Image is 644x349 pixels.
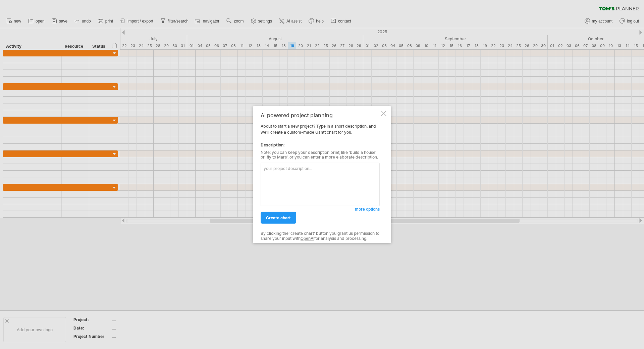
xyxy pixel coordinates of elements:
a: create chart [261,212,296,224]
div: AI powered project planning [261,112,380,118]
span: create chart [266,215,291,220]
span: more options [355,207,380,212]
div: About to start a new project? Type in a short description, and we'll create a custom-made Gantt c... [261,112,380,237]
div: By clicking the 'create chart' button you grant us permission to share your input with for analys... [261,231,380,241]
div: Note: you can keep your description brief, like 'build a house' or 'fly to Mars', or you can ente... [261,150,380,160]
div: Description: [261,142,380,148]
a: OpenAI [301,235,314,241]
a: more options [355,206,380,212]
